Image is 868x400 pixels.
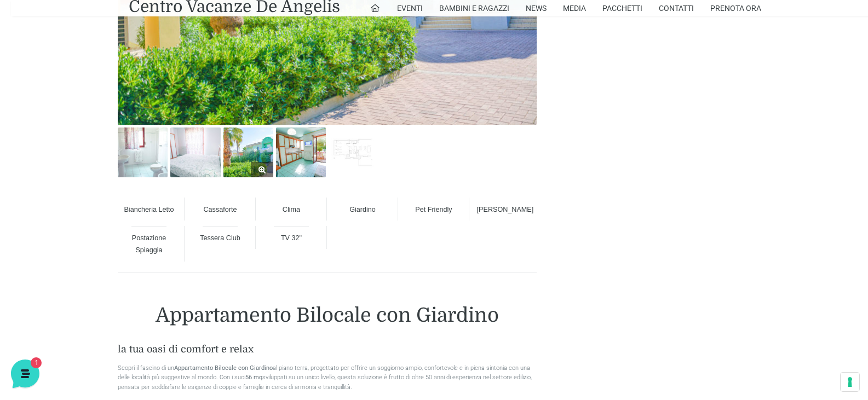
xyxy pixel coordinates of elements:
p: Scopri il fascino di un al piano terra, progettato per offrire un soggiorno ampio, confortevole e... [118,363,537,392]
p: Messaggi [95,315,124,324]
iframe: Customerly Messenger Launcher [9,357,42,390]
p: La nostra missione è rendere la tua esperienza straordinaria! [9,48,184,70]
button: Home [9,299,76,324]
a: Apri Centro Assistenza [117,182,202,190]
span: Biancheria Letto [124,206,174,213]
span: Clima [283,206,300,213]
button: 1Messaggi [76,299,143,324]
a: [PERSON_NAME]Ciao! Benvenuto al [GEOGRAPHIC_DATA]! Come posso aiutarti![DATE]1 [13,101,206,134]
span: Pet Friendly [415,206,452,213]
input: Cerca un articolo... [25,205,179,216]
strong: la tua oasi di comfort e relax [118,344,254,355]
strong: 56 mq [245,374,262,381]
span: Tessera Club [200,234,240,242]
span: [PERSON_NAME] [46,105,174,116]
span: 1 [110,298,117,306]
button: Aiuto [143,299,210,324]
strong: Appartamento Bilocale con Giardino [174,364,273,372]
span: 1 [191,118,202,129]
a: [DEMOGRAPHIC_DATA] tutto [97,88,202,96]
span: Giardino [349,206,376,213]
button: Le tue preferenze relative al consenso per le tecnologie di tracciamento [841,373,859,391]
span: TV 32" [281,234,302,242]
span: Inizia una conversazione [71,144,162,153]
span: Trova una risposta [18,182,85,190]
span: Postazione Spiaggia [132,234,166,254]
span: Cassaforte [204,206,237,213]
p: [DATE] [180,105,202,115]
strong: Appartamento Bilocale con Giardino [156,304,499,327]
p: Aiuto [169,315,185,324]
span: [PERSON_NAME] [477,206,534,213]
span: Le tue conversazioni [18,88,93,96]
p: Home [33,315,51,324]
p: Ciao! Benvenuto al [GEOGRAPHIC_DATA]! Come posso aiutarti! [46,118,174,129]
img: light [18,106,39,128]
h2: Ciao da De Angelis Resort 👋 [9,9,184,44]
button: Inizia una conversazione [18,138,202,160]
